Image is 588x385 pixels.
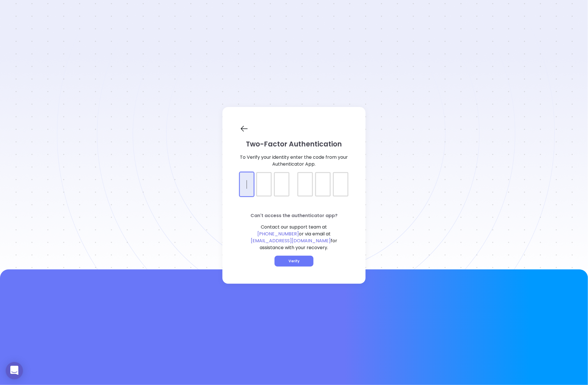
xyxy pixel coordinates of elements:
button: Verify [275,256,313,267]
span: [PHONE_NUMBER] [257,231,299,237]
p: Can't access the authenticator app? [240,212,348,219]
p: Two-Factor Authentication [240,139,348,149]
span: [EMAIL_ADDRESS][DOMAIN_NAME] [251,237,331,244]
span: Verify [289,259,299,263]
input: verification input [240,172,348,186]
p: To Verify your identity enter the code from your Authenticator App. [240,154,348,168]
p: Contact our support team at or via email at for assistance with your recovery. [240,224,348,251]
